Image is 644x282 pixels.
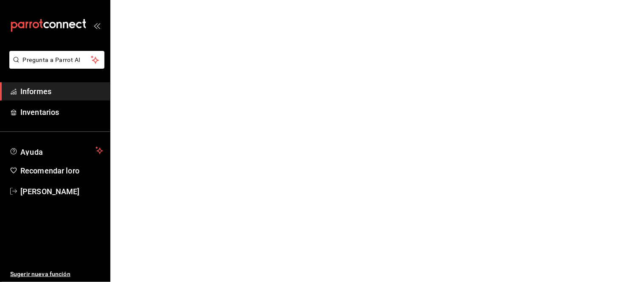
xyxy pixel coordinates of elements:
button: abrir_cajón_menú [93,22,100,29]
font: Ayuda [20,148,43,156]
font: Sugerir nueva función [10,271,70,277]
font: Recomendar loro [20,166,79,175]
font: Inventarios [20,108,59,117]
font: Informes [20,87,51,96]
font: [PERSON_NAME] [20,187,80,196]
a: Pregunta a Parrot AI [6,61,104,70]
font: Pregunta a Parrot AI [23,56,81,63]
button: Pregunta a Parrot AI [9,51,104,69]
